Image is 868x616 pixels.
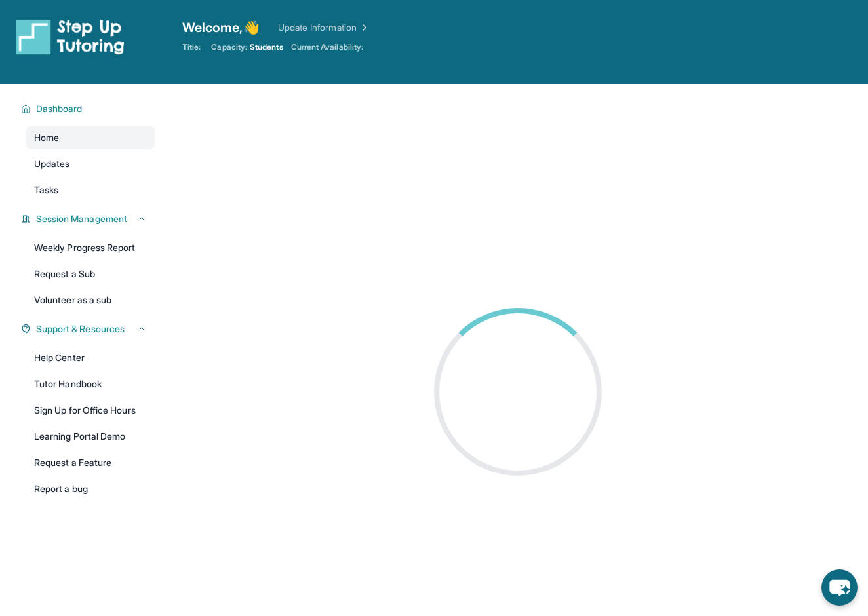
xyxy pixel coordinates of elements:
img: logo [16,18,125,55]
span: Updates [34,157,70,170]
button: Support & Resources [31,322,147,336]
a: Home [26,126,155,149]
span: Tasks [34,183,58,197]
a: Report a bug [26,477,155,501]
button: Session Management [31,212,147,225]
a: Request a Feature [26,451,155,474]
span: Support & Resources [36,322,125,336]
a: Weekly Progress Report [26,236,155,260]
span: Dashboard [36,102,83,115]
a: Updates [26,152,155,176]
span: Current Availability: [291,42,363,52]
span: Welcome, 👋 [182,18,260,37]
span: Session Management [36,212,127,225]
a: Request a Sub [26,262,155,286]
span: Title: [182,42,201,52]
a: Learning Portal Demo [26,425,155,448]
a: Volunteer as a sub [26,288,155,312]
span: Students [250,42,283,52]
button: chat-button [821,569,858,606]
span: Capacity: [211,42,247,52]
a: Help Center [26,346,155,370]
a: Tutor Handbook [26,372,155,396]
button: Dashboard [31,102,147,115]
img: Chevron Right [357,21,370,34]
a: Sign Up for Office Hours [26,398,155,422]
span: Home [34,131,59,144]
a: Update Information [278,21,370,34]
a: Tasks [26,178,155,202]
